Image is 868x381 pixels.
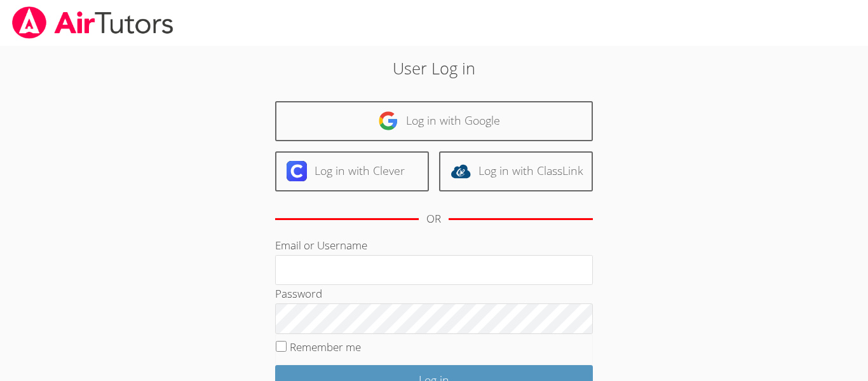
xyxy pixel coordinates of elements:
h2: User Log in [200,56,668,80]
img: clever-logo-6eab21bc6e7a338710f1a6ff85c0baf02591cd810cc4098c63d3a4b26e2feb20.svg [287,161,307,181]
img: classlink-logo-d6bb404cc1216ec64c9a2012d9dc4662098be43eaf13dc465df04b49fa7ab582.svg [451,161,471,181]
label: Remember me [290,340,361,354]
a: Log in with Clever [275,151,429,191]
img: google-logo-50288ca7cdecda66e5e0955fdab243c47b7ad437acaf1139b6f446037453330a.svg [378,111,398,131]
label: Password [275,286,322,301]
div: OR [426,210,441,228]
img: airtutors_banner-c4298cdbf04f3fff15de1276eac7730deb9818008684d7c2e4769d2f7ddbe033.png [11,6,175,39]
a: Log in with ClassLink [439,151,593,191]
a: Log in with Google [275,101,593,141]
label: Email or Username [275,238,367,253]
